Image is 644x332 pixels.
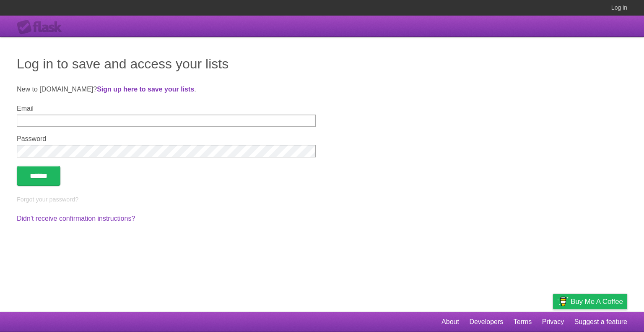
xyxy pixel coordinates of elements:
[17,84,627,94] p: New to [DOMAIN_NAME]? .
[571,294,623,309] span: Buy me a coffee
[97,86,194,93] a: Sign up here to save your lists
[17,105,316,112] label: Email
[553,294,627,309] a: Buy me a coffee
[17,135,316,143] label: Password
[574,314,627,330] a: Suggest a feature
[557,294,569,308] img: Buy me a coffee
[542,314,564,330] a: Privacy
[17,196,78,203] a: Forgot your password?
[17,54,627,74] h1: Log in to save and access your lists
[469,314,503,330] a: Developers
[441,314,459,330] a: About
[17,215,135,222] a: Didn't receive confirmation instructions?
[17,20,67,35] div: Flask
[514,314,532,330] a: Terms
